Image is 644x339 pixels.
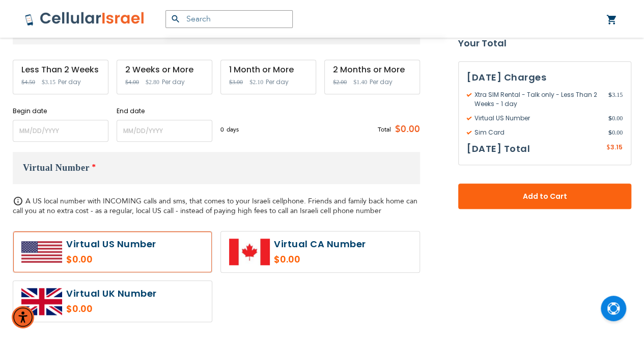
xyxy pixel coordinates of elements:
span: Per day [162,77,185,87]
span: $ [608,114,612,123]
input: MM/DD/YYYY [117,120,212,142]
div: 2 Months or More [333,65,411,74]
span: 0.00 [608,114,623,123]
div: Accessibility Menu [12,306,34,328]
span: Total [378,125,391,134]
span: Sim Card [467,128,608,137]
span: 0.00 [608,128,623,137]
span: A US local number with INCOMING calls and sms, that comes to your Israeli cellphone. Friends and ... [13,196,417,216]
span: 3.15 [610,143,623,151]
span: Virtual Number [23,163,90,173]
button: Add to Cart [458,184,631,209]
span: $4.00 [125,79,139,86]
span: $0.00 [391,122,420,137]
span: Per day [370,77,393,87]
div: 1 Month or More [229,65,307,74]
span: Virtual US Number [467,114,608,123]
span: 0 [220,125,227,134]
span: $ [608,128,612,137]
span: Xtra SIM Rental - Talk only - Less Than 2 Weeks - 1 day [467,90,608,109]
div: Less Than 2 Weeks [21,65,100,74]
span: $ [606,143,610,152]
span: $2.10 [249,79,263,86]
input: MM/DD/YYYY [13,120,108,142]
label: End date [117,107,212,116]
label: Begin date [13,107,108,116]
h3: [DATE] Charges [467,70,623,85]
strong: Your Total [458,36,631,51]
input: Search [165,10,293,28]
span: 3.15 [608,90,623,109]
span: Per day [58,77,81,87]
h3: [DATE] Total [467,141,530,157]
span: $ [608,90,612,99]
span: $3.15 [42,79,55,86]
img: Cellular Israel [24,11,145,27]
span: $2.80 [146,79,159,86]
span: $4.50 [21,79,35,86]
span: days [227,125,239,134]
span: $1.40 [353,79,367,86]
span: Per day [266,77,289,87]
div: 2 Weeks or More [125,65,204,74]
span: $3.00 [229,79,243,86]
span: $2.00 [333,79,347,86]
span: Add to Cart [492,191,598,202]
